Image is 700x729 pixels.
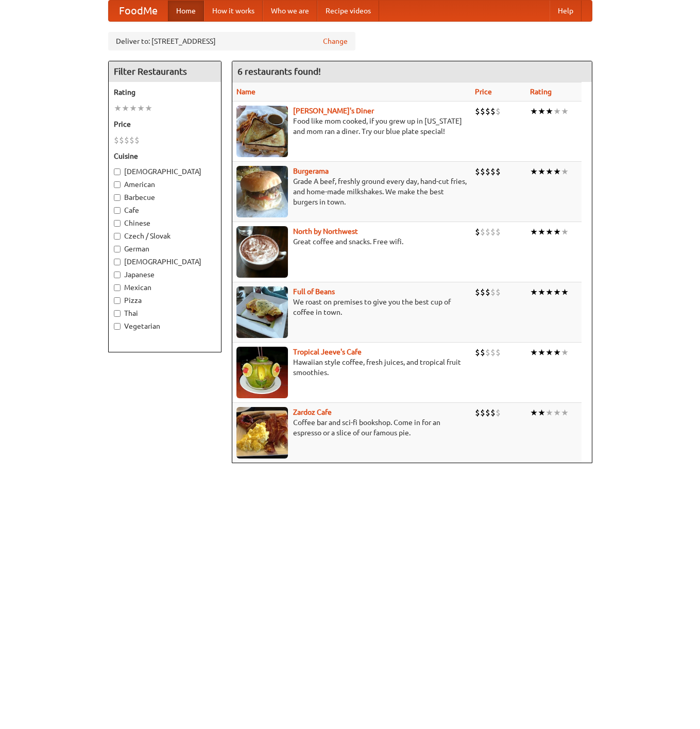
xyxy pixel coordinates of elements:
[114,269,216,280] label: Japanese
[496,407,501,418] li: $
[293,167,329,175] b: Burgerama
[114,308,216,318] label: Thai
[114,103,122,114] li: ★
[236,116,467,137] p: Food like mom cooked, if you grew up in [US_STATE] and mom ran a diner. Try our blue plate special!
[490,226,496,238] li: $
[124,134,129,146] li: $
[137,103,145,114] li: ★
[553,226,561,238] li: ★
[293,408,332,416] b: Zardoz Cafe
[114,134,119,146] li: $
[475,88,492,96] a: Price
[109,61,221,82] h4: Filter Restaurants
[485,347,490,358] li: $
[293,287,335,296] a: Full of Beans
[561,166,569,177] li: ★
[114,119,216,129] h5: Price
[114,192,216,202] label: Barbecue
[538,226,545,238] li: ★
[530,407,538,418] li: ★
[480,286,485,298] li: $
[496,286,501,298] li: $
[114,272,121,278] input: Japanese
[475,347,480,358] li: $
[545,286,553,298] li: ★
[561,286,569,298] li: ★
[114,321,216,331] label: Vegetarian
[114,205,216,215] label: Cafe
[561,226,569,238] li: ★
[317,1,379,21] a: Recipe videos
[236,417,467,438] p: Coffee bar and sci-fi bookshop. Come in for an espresso or a slice of our famous pie.
[480,407,485,418] li: $
[490,347,496,358] li: $
[114,284,121,291] input: Mexican
[114,310,121,317] input: Thai
[553,407,561,418] li: ★
[236,166,288,217] img: burgerama.jpg
[530,88,552,96] a: Rating
[490,106,496,117] li: $
[490,286,496,298] li: $
[538,347,545,358] li: ★
[545,226,553,238] li: ★
[545,407,553,418] li: ★
[293,107,374,115] b: [PERSON_NAME]'s Diner
[538,166,545,177] li: ★
[485,166,490,177] li: $
[114,194,121,201] input: Barbecue
[236,176,467,207] p: Grade A beef, freshly ground every day, hand-cut fries, and home-made milkshakes. We make the bes...
[561,106,569,117] li: ★
[553,106,561,117] li: ★
[114,244,216,254] label: German
[114,179,216,190] label: American
[236,236,467,247] p: Great coffee and snacks. Free wifi.
[109,1,168,21] a: FoodMe
[530,226,538,238] li: ★
[236,106,288,157] img: sallys.jpg
[114,297,121,304] input: Pizza
[561,407,569,418] li: ★
[114,233,121,240] input: Czech / Slovak
[323,36,348,46] a: Change
[114,181,121,188] input: American
[145,103,152,114] li: ★
[114,220,121,227] input: Chinese
[553,347,561,358] li: ★
[496,106,501,117] li: $
[530,347,538,358] li: ★
[475,286,480,298] li: $
[114,295,216,306] label: Pizza
[485,286,490,298] li: $
[550,1,582,21] a: Help
[114,166,216,177] label: [DEMOGRAPHIC_DATA]
[129,103,137,114] li: ★
[114,231,216,241] label: Czech / Slovak
[485,226,490,238] li: $
[114,323,121,330] input: Vegetarian
[114,218,216,228] label: Chinese
[236,88,255,96] a: Name
[114,207,121,214] input: Cafe
[293,348,362,356] a: Tropical Jeeve's Cafe
[134,134,140,146] li: $
[530,166,538,177] li: ★
[496,166,501,177] li: $
[114,257,216,267] label: [DEMOGRAPHIC_DATA]
[236,407,288,459] img: zardoz.jpg
[236,286,288,338] img: beans.jpg
[129,134,134,146] li: $
[480,166,485,177] li: $
[114,87,216,97] h5: Rating
[293,227,358,235] b: North by Northwest
[263,1,317,21] a: Who we are
[545,166,553,177] li: ★
[561,347,569,358] li: ★
[122,103,129,114] li: ★
[114,246,121,252] input: German
[480,106,485,117] li: $
[475,106,480,117] li: $
[538,286,545,298] li: ★
[553,166,561,177] li: ★
[114,168,121,175] input: [DEMOGRAPHIC_DATA]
